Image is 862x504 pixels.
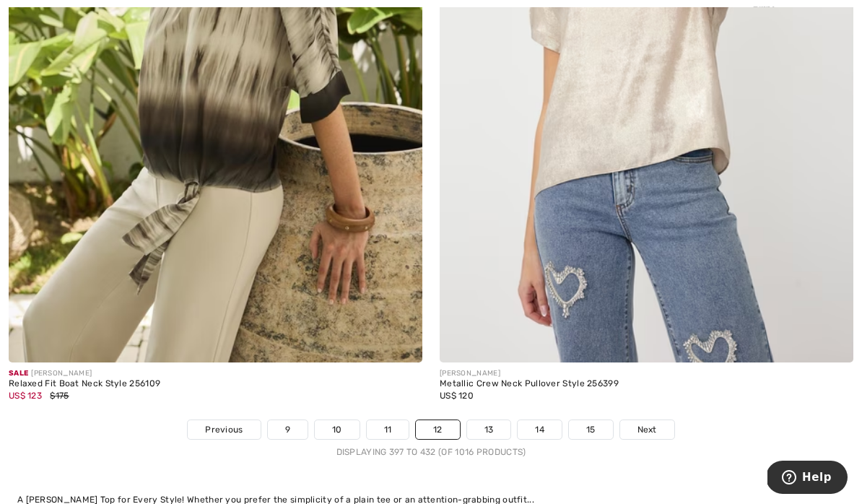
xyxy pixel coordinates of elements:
[315,420,360,439] a: 10
[440,368,853,379] div: [PERSON_NAME]
[637,423,657,436] span: Next
[620,420,674,439] a: Next
[9,368,422,379] div: [PERSON_NAME]
[9,391,42,401] span: US$ 123
[440,391,474,401] span: US$ 120
[518,420,562,439] a: 14
[268,420,308,439] a: 9
[50,391,69,401] span: $175
[440,379,853,389] div: Metallic Crew Neck Pullover Style 256399
[569,420,613,439] a: 15
[205,423,243,436] span: Previous
[367,420,409,439] a: 11
[9,379,422,389] div: Relaxed Fit Boat Neck Style 256109
[416,420,460,439] a: 12
[188,420,260,439] a: Previous
[767,461,848,497] iframe: Opens a widget where you can find more information
[467,420,511,439] a: 13
[9,369,28,378] span: Sale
